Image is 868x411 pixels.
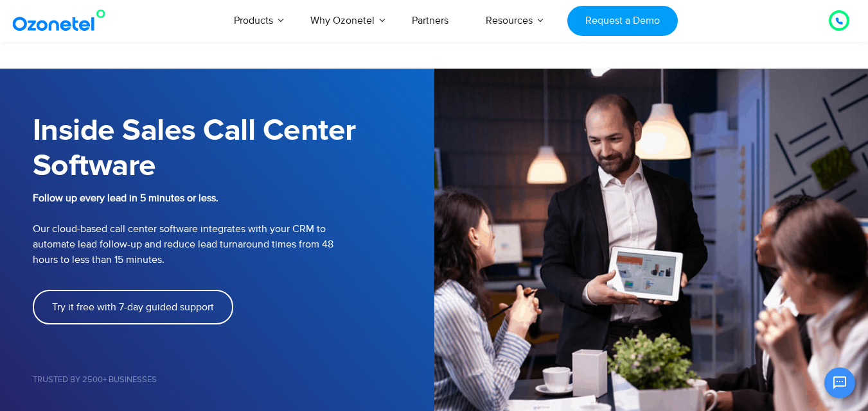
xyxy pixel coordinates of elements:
a: Try it free with 7-day guided support [33,290,233,324]
button: Open chat [824,367,855,398]
a: Request a Demo [567,6,677,36]
span: Try it free with 7-day guided support [52,302,214,312]
h5: Trusted by 2500+ Businesses [33,376,434,384]
b: Follow up every lead in 5 minutes or less. [33,192,218,205]
p: Our cloud-based call center software integrates with your CRM to automate lead follow-up and redu... [33,190,434,267]
h1: Inside Sales Call Center Software [33,113,434,184]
